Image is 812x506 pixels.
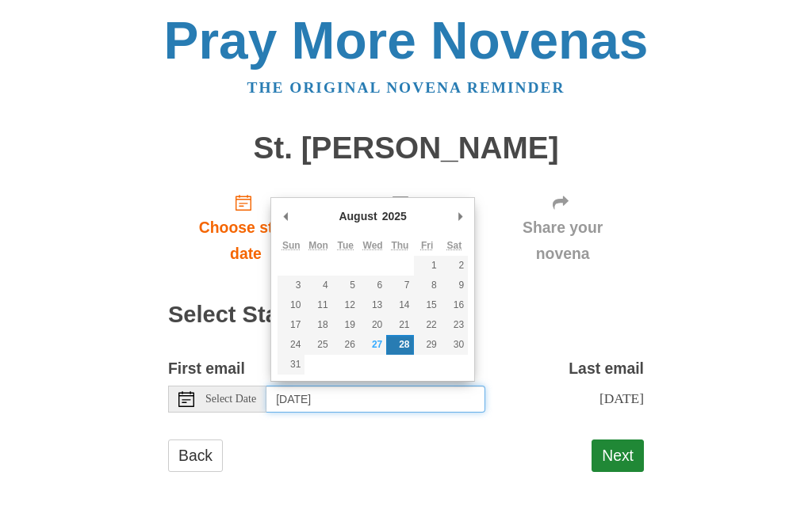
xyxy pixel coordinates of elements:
a: Share your novena [481,181,644,275]
button: 31 [278,355,304,375]
button: 26 [332,335,359,355]
abbr: Tuesday [338,240,354,251]
button: 11 [304,295,331,315]
abbr: Monday [308,240,328,251]
span: Select Date [205,394,256,405]
abbr: Sunday [282,240,301,251]
button: 28 [386,335,413,355]
button: 5 [332,276,359,295]
button: 18 [304,315,331,335]
button: 13 [359,295,386,315]
button: 4 [304,276,331,295]
button: 15 [414,295,441,315]
abbr: Wednesday [363,240,383,251]
button: 29 [414,335,441,355]
button: 24 [278,335,304,355]
abbr: Thursday [391,240,408,251]
h2: Select Start Date [168,302,644,328]
button: 20 [359,315,386,335]
button: 27 [359,335,386,355]
abbr: Friday [421,240,433,251]
button: 10 [278,295,304,315]
button: 8 [414,276,441,295]
button: 7 [386,276,413,295]
button: 23 [441,315,468,335]
abbr: Saturday [447,240,462,251]
input: Use the arrow keys to pick a date [266,386,485,413]
span: [DATE] [599,390,644,406]
h1: St. [PERSON_NAME] [168,131,644,165]
a: The original novena reminder [247,79,565,96]
label: Last email [569,356,644,382]
a: Pray More Novenas [164,11,649,70]
button: 21 [386,315,413,335]
button: 16 [441,295,468,315]
a: Back [168,439,223,472]
span: Share your novena [497,215,628,267]
button: 2 [441,256,468,276]
button: 25 [304,335,331,355]
button: 9 [441,276,468,295]
a: Choose start date [168,181,324,275]
span: Choose start date [184,215,308,267]
button: 14 [386,295,413,315]
button: Next Month [452,204,468,228]
button: 3 [278,276,304,295]
button: 19 [332,315,359,335]
button: 12 [332,295,359,315]
button: 22 [414,315,441,335]
button: 17 [278,315,304,335]
a: Invite your friends [324,181,481,275]
label: First email [168,356,245,382]
button: 30 [441,335,468,355]
button: Previous Month [278,204,293,228]
div: August [336,204,379,228]
button: 6 [359,276,386,295]
div: 2025 [380,204,409,228]
button: 1 [414,256,441,276]
button: Next [592,439,644,472]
